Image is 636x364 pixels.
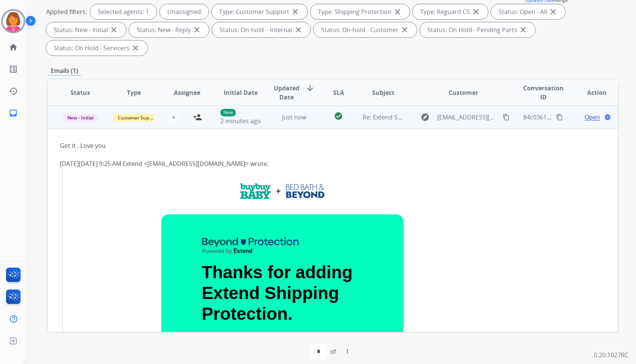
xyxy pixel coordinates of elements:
span: Type [127,88,141,97]
mat-icon: inbox [9,108,18,118]
div: Status: Open - All [491,4,565,19]
mat-icon: content_copy [556,114,563,121]
span: [EMAIL_ADDRESS][DOMAIN_NAME] [437,113,498,122]
mat-icon: close [192,25,201,34]
mat-icon: history [9,87,18,96]
div: Got it . Love you [60,141,499,150]
span: Updated Date [274,84,299,102]
div: Type: Customer Support [212,4,307,19]
div: Status: New - Initial [46,22,126,37]
div: 1 [340,344,355,359]
p: Emails (1) [48,66,81,76]
mat-icon: close [471,7,480,16]
div: [DATE][DATE] 9:25 AM Extend < > wrote: [60,159,499,168]
span: 2 minutes ago [220,117,261,125]
p: Applied filters: [46,7,87,16]
mat-icon: content_copy [503,114,510,121]
mat-icon: close [291,7,300,16]
div: Selected agents: 1 [90,4,157,19]
mat-icon: list_alt [9,65,18,74]
span: Customer [449,88,478,97]
div: Status: On Hold - Pending Parts [420,22,535,37]
mat-icon: close [400,25,409,34]
span: Status [70,88,90,97]
div: Status: On-hold – Internal [212,22,310,37]
div: Type: Reguard CS [413,4,488,19]
div: Status: On-hold - Customer [313,22,417,37]
div: Status: New - Reply [129,22,209,37]
mat-icon: language [604,114,611,121]
span: Re: Extend Shipping Protection Confirmation [363,113,490,121]
mat-icon: close [519,25,528,34]
span: Open [585,113,600,122]
mat-icon: home [9,43,18,52]
span: Conversation ID [523,84,564,102]
div: Unassigned [160,4,209,19]
span: Thanks for adding Extend Shipping Protection. [202,262,353,324]
mat-icon: close [393,7,402,16]
mat-icon: close [294,25,303,34]
div: Status: On Hold - Servicers [46,40,148,56]
span: Subject [372,88,394,97]
mat-icon: person_add [193,113,202,122]
mat-icon: explore [421,113,430,122]
mat-icon: close [131,43,140,53]
span: Initial Date [224,88,258,97]
div: of [330,347,336,356]
img: Beyond Protection powered by Extend logo [202,237,299,254]
img: avatar [3,11,24,32]
th: Action [564,79,618,106]
img: Bed Bath and Beyond Logo [240,183,325,199]
mat-icon: close [109,25,118,34]
span: SLA [333,88,344,97]
span: Just now [282,113,306,121]
div: Type: Shipping Protection [310,4,410,19]
mat-icon: close [549,7,558,16]
a: [EMAIL_ADDRESS][DOMAIN_NAME] [147,160,245,168]
p: New [220,109,236,116]
button: + [166,110,181,125]
mat-icon: arrow_downward [306,84,315,93]
span: Customer Support [113,114,162,122]
span: New - Initial [63,114,98,122]
mat-icon: check_circle [334,112,343,121]
p: 0.20.1027RC [594,350,628,359]
span: + [172,113,175,122]
span: Assignee [174,88,200,97]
